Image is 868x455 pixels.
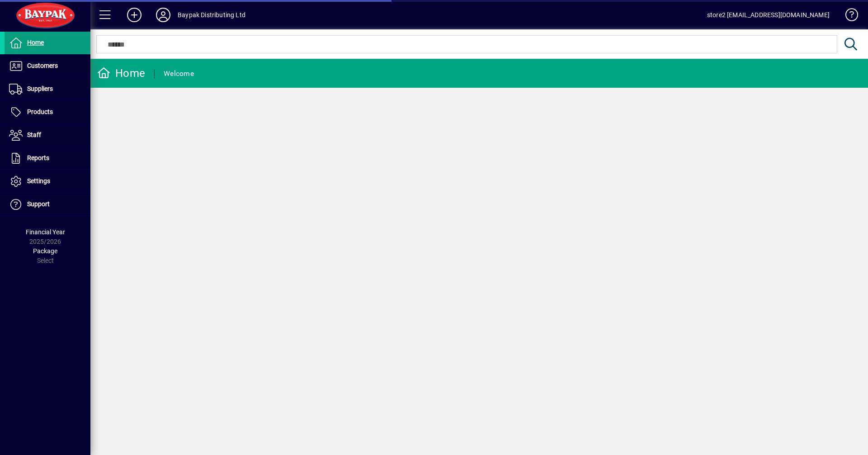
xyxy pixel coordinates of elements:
[5,193,90,216] a: Support
[27,108,53,115] span: Products
[5,147,90,170] a: Reports
[5,55,90,77] a: Customers
[26,228,65,236] span: Financial Year
[164,66,194,81] div: Welcome
[27,62,58,69] span: Customers
[707,8,830,22] div: store2 [EMAIL_ADDRESS][DOMAIN_NAME]
[97,66,145,81] div: Home
[5,78,90,100] a: Suppliers
[178,8,245,22] div: Baypak Distributing Ltd
[33,247,57,255] span: Package
[5,101,90,123] a: Products
[120,7,149,23] button: Add
[839,2,857,31] a: Knowledge Base
[27,85,53,92] span: Suppliers
[27,131,41,138] span: Staff
[27,154,49,161] span: Reports
[149,7,178,23] button: Profile
[27,177,50,185] span: Settings
[27,200,50,208] span: Support
[5,170,90,193] a: Settings
[5,124,90,147] a: Staff
[27,39,44,46] span: Home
